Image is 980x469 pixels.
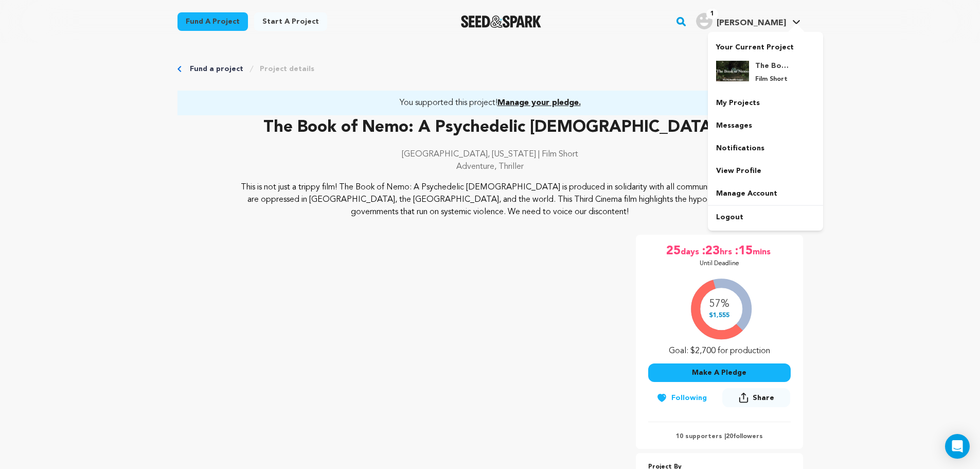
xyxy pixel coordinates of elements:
[177,161,803,173] p: Adventure, Thriller
[755,61,792,71] h4: The Book of Nemo: A Psychedelic [DEMOGRAPHIC_DATA]
[708,137,823,160] a: Notifications
[666,243,681,259] span: 25
[648,389,715,407] button: Following
[945,434,970,459] div: Open Intercom Messenger
[497,99,581,107] span: Manage your pledge.
[734,243,753,259] span: :15
[177,12,248,31] a: Fund a project
[716,38,815,92] a: Your Current Project The Book of Nemo: A Psychedelic [DEMOGRAPHIC_DATA] Film Short
[254,12,327,31] a: Start a project
[461,15,542,28] a: Seed&Spark Homepage
[720,243,734,259] span: hrs
[722,388,790,407] button: Share
[696,13,712,29] img: user.png
[726,433,733,440] span: 20
[696,13,786,29] div: Warren H.'s Profile
[701,243,720,259] span: :23
[753,393,774,403] span: Share
[190,64,243,74] a: Fund a project
[177,64,803,74] div: Breadcrumb
[706,9,718,19] span: 1
[461,15,542,28] img: Seed&Spark Logo Dark Mode
[716,61,749,81] img: ddccf53ea4a25886.jpg
[708,206,823,229] a: Logout
[190,97,791,109] a: You supported this project!Manage your pledge.
[708,182,823,205] a: Manage Account
[240,181,740,218] p: This is not just a trippy film! The Book of Nemo: A Psychedelic [DEMOGRAPHIC_DATA] is produced in...
[260,64,314,74] a: Project details
[681,243,701,259] span: days
[648,432,791,441] p: 10 supporters | followers
[708,92,823,114] a: My Projects
[717,19,786,27] span: [PERSON_NAME]
[694,11,803,29] a: Warren H.'s Profile
[177,148,803,161] p: [GEOGRAPHIC_DATA], [US_STATE] | Film Short
[694,11,803,32] span: Warren H.'s Profile
[722,388,790,411] span: Share
[755,75,792,83] p: Film Short
[708,160,823,182] a: View Profile
[716,38,815,53] p: Your Current Project
[700,259,739,268] p: Until Deadline
[753,243,773,259] span: mins
[708,114,823,137] a: Messages
[648,363,791,382] button: Make A Pledge
[177,115,803,140] p: The Book of Nemo: A Psychedelic [DEMOGRAPHIC_DATA]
